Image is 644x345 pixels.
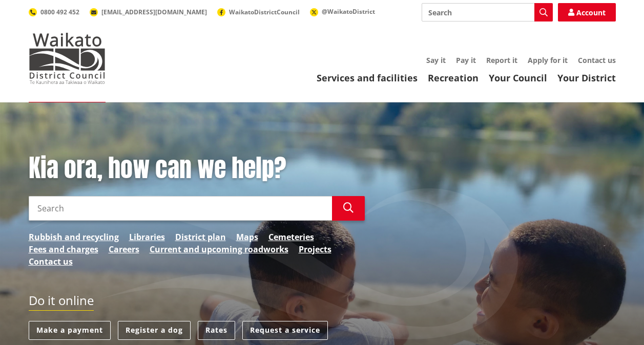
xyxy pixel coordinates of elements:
a: Apply for it [528,55,568,65]
a: WaikatoDistrictCouncil [217,8,300,16]
a: Rubbish and recycling [29,231,119,243]
a: 0800 492 452 [29,8,79,16]
a: Report it [486,55,517,65]
span: @WaikatoDistrict [322,7,375,16]
a: Projects [299,243,331,255]
a: Your Council [489,72,547,84]
a: Request a service [242,321,328,340]
a: Pay it [456,55,476,65]
a: Libraries [129,231,165,243]
a: Account [558,3,616,21]
a: Say it [426,55,446,65]
input: Search input [29,196,332,221]
a: Contact us [578,55,616,65]
a: Contact us [29,255,73,268]
span: 0800 492 452 [40,8,79,16]
input: Search input [422,3,553,21]
a: @WaikatoDistrict [310,7,375,16]
a: Cemeteries [268,231,314,243]
a: Make a payment [29,321,111,340]
a: Careers [109,243,139,255]
a: Maps [236,231,258,243]
a: District plan [175,231,226,243]
a: Services and facilities [317,72,418,84]
a: Current and upcoming roadworks [150,243,288,255]
a: Fees and charges [29,243,98,255]
a: Rates [198,321,235,340]
h2: Do it online [29,293,94,311]
h1: Kia ora, how can we help? [29,154,365,183]
span: WaikatoDistrictCouncil [229,8,300,16]
a: [EMAIL_ADDRESS][DOMAIN_NAME] [90,8,207,16]
img: Waikato District Council - Te Kaunihera aa Takiwaa o Waikato [29,33,106,84]
a: Your District [557,72,616,84]
a: Register a dog [118,321,191,340]
span: [EMAIL_ADDRESS][DOMAIN_NAME] [101,8,207,16]
a: Recreation [428,72,479,84]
